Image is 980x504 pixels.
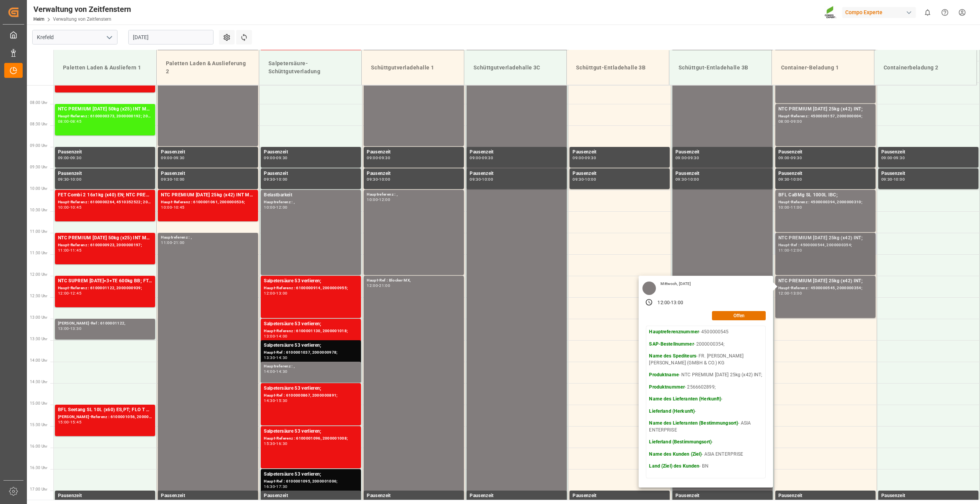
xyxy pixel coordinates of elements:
span: 08:30 Uhr [30,122,47,126]
div: Salpetersäure 53 verlieren; [264,385,358,392]
p: - NTC PREMIUM [DATE] 25kg (x42) INT; [649,372,763,379]
div: 09:30 [688,156,699,160]
p: - FR. [PERSON_NAME] [PERSON_NAME] (GMBH & CO.) KG [649,353,763,366]
div: - [69,206,70,209]
div: NTC PREMIUM [DATE] 25kg (x42) INT MTO; NTC CLASSIC [DATE] 25kg (x42) INT MTO; [161,191,255,199]
div: Pausenzeit [58,492,152,500]
div: Haupt-Referenz : 6100000923, 2000000197; [58,242,152,249]
div: 17:30 [688,500,699,503]
span: 17:00 Uhr [30,487,47,491]
div: - [69,120,70,123]
div: 12:00 [379,198,390,201]
p: - [649,439,763,446]
div: 12:00 [657,300,670,306]
font: Compo Experte [845,8,882,16]
div: Pausenzeit [161,170,255,178]
div: Pausenzeit [573,148,667,156]
a: Heim [33,16,45,22]
div: 10:45 [70,206,81,209]
div: - [275,356,276,359]
p: - [649,408,763,415]
div: Pausenzeit [675,492,770,500]
div: 14:00 [264,370,275,373]
div: 10:00 [688,178,699,181]
p: - 2566602899; [649,384,763,391]
strong: Name des Lieferanten (Herkunft) [649,396,721,402]
div: 10:00 [894,178,905,181]
div: 09:30 [573,178,584,181]
div: 13:00 [671,300,683,306]
div: 09:30 [791,156,802,160]
span: 15:30 Uhr [30,423,47,427]
button: 0 neue Benachrichtigungen anzeigen [919,4,936,21]
div: 17:30 [379,500,390,503]
div: Schüttgut-Entladehalle 3B [573,61,663,75]
input: TT-MM-JJJJ [128,30,214,44]
div: Pausenzeit [264,148,358,156]
div: Haupt-Ref : 6100001095, 2000001006; [264,478,358,485]
div: - [172,500,173,503]
div: 10:00 [585,178,596,181]
div: 17:00 [367,500,378,503]
div: Mittwoch, [DATE] [658,281,694,287]
span: 16:00 Uhr [30,444,47,448]
div: 09:30 [70,156,81,160]
p: - ASIA ENTERPRISE [649,451,763,458]
div: 15:00 [58,420,69,424]
div: - [378,198,379,201]
span: 11:30 Uhr [30,251,47,255]
div: 10:00 [367,198,378,201]
div: 10:00 [58,206,69,209]
div: - [172,206,173,209]
div: Belastbarkeit [264,191,358,199]
div: 12:00 [58,292,69,295]
div: 09:30 [264,178,275,181]
div: 08:45 [70,120,81,123]
img: Screenshot%202023-09-29%20at%2010.02.21.png_1712312052.png [824,6,837,19]
div: Schüttgutverladehalle 3C [470,61,560,75]
div: - [69,500,70,503]
div: Haupt-Referenz : 6100001061, 2000000536; [161,199,255,206]
div: - [275,370,276,373]
div: 09:00 [264,156,275,160]
div: - [790,156,791,160]
div: 10:00 [778,206,790,209]
div: 09:30 [778,178,790,181]
div: 10:00 [482,178,493,181]
div: 17:00 [470,500,481,503]
div: 17:30 [174,500,185,503]
div: - [481,178,482,181]
p: - ASIA ENTERPRISE [649,420,763,433]
div: 12:00 [264,292,275,295]
div: - [378,284,379,287]
div: 09:30 [585,156,596,160]
div: Pausenzeit [778,492,872,500]
div: - [892,500,894,503]
div: [PERSON_NAME]-Referenz : 6100001056, 2000000767; 2000000762; 2000000767; [58,414,152,420]
button: Menü öffnen [103,31,115,43]
div: Pausenzeit [367,170,461,178]
div: 09:30 [482,156,493,160]
strong: SAP-Bestellnummer [649,341,694,347]
div: Pausenzeit [470,492,564,500]
div: 14:30 [276,356,287,359]
div: Salpetersäure 53 verlieren; [264,342,358,349]
span: 12:00 Uhr [30,272,47,277]
div: - [378,178,379,181]
p: - 4500000545 [649,329,763,336]
div: 12:00 [276,206,287,209]
div: NTC PREMIUM [DATE] 25kg (x42) INT; [778,234,872,242]
strong: Land (Ziel) des Kunden [649,463,699,469]
div: 10:00 [70,178,81,181]
div: 17:00 [778,500,790,503]
div: Paletten Laden & Ausliefern 1 [60,61,150,75]
div: NTC PREMIUM [DATE] 25kg (x42) INT; [778,277,872,285]
div: 14:30 [264,399,275,402]
div: Haupt-Ref : 6100000867, 2000000891; [264,392,358,399]
div: 09:00 [881,156,892,160]
div: 08:00 [778,120,790,123]
div: Pausenzeit [470,148,564,156]
div: 15:30 [264,442,275,445]
div: 17:30 [482,500,493,503]
div: Hauptreferenz : , [367,191,461,198]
